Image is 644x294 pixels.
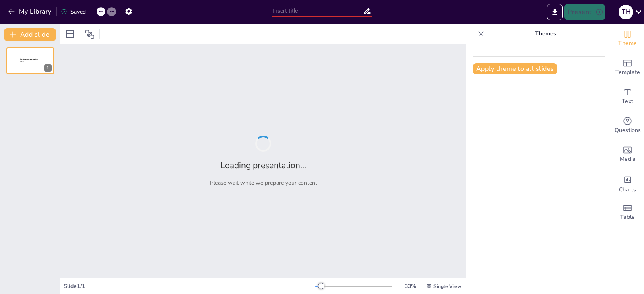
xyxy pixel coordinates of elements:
div: Slide 1 / 1 [64,282,315,290]
button: Present [564,4,605,20]
div: Change the overall theme [611,24,644,53]
div: Add a table [611,198,644,227]
span: Single View [433,283,461,290]
span: Theme [618,39,637,48]
span: Questions [615,126,641,135]
div: 33 % [400,282,420,290]
div: 1 [6,47,54,74]
p: Themes [487,24,603,43]
span: Sendsteps presentation editor [20,58,38,63]
div: Add images, graphics, shapes or video [611,140,644,169]
div: Layout [64,28,76,41]
button: T H [619,4,633,20]
div: Add text boxes [611,82,644,111]
h2: Loading presentation... [221,160,306,171]
span: Position [85,29,95,39]
span: Text [622,97,633,106]
span: Charts [619,185,636,194]
input: Insert title [272,5,363,17]
button: Add slide [4,28,56,41]
span: Table [620,213,635,222]
div: Saved [61,8,86,16]
div: Add charts and graphs [611,169,644,198]
div: 1 [44,64,52,72]
button: Apply theme to all slides [473,63,557,74]
button: Export to PowerPoint [547,4,563,20]
span: Template [615,68,640,77]
div: T H [619,5,633,19]
div: Add ready made slides [611,53,644,82]
span: Media [620,155,636,164]
div: Get real-time input from your audience [611,111,644,140]
button: My Library [6,5,55,18]
p: Please wait while we prepare your content [210,179,317,187]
